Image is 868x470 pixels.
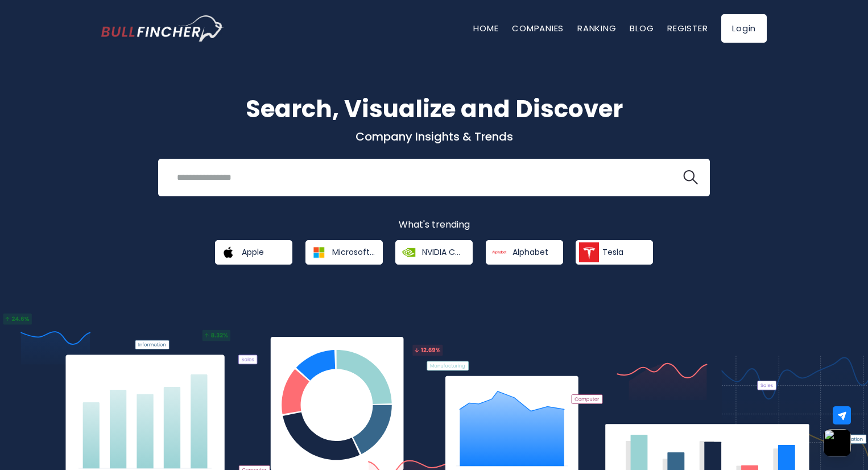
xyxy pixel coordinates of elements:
span: NVIDIA Corporation [422,247,465,257]
a: Apple [215,240,292,265]
a: Tesla [576,240,653,265]
a: Login [721,14,767,43]
p: What's trending [101,219,767,231]
span: Alphabet [512,247,548,257]
a: NVIDIA Corporation [395,240,473,265]
a: Go to homepage [101,15,224,42]
img: Bullfincher logo [101,15,224,42]
img: search icon [683,170,698,185]
a: Companies [512,22,564,34]
span: Apple [242,247,264,257]
p: Company Insights & Trends [101,129,767,144]
a: Blog [630,22,654,34]
a: Register [667,22,708,34]
span: Microsoft Corporation [332,247,375,257]
span: Tesla [602,247,623,257]
a: Alphabet [486,240,563,265]
h1: Search, Visualize and Discover [101,91,767,127]
a: Home [473,22,498,34]
a: Microsoft Corporation [305,240,383,265]
a: Ranking [577,22,616,34]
